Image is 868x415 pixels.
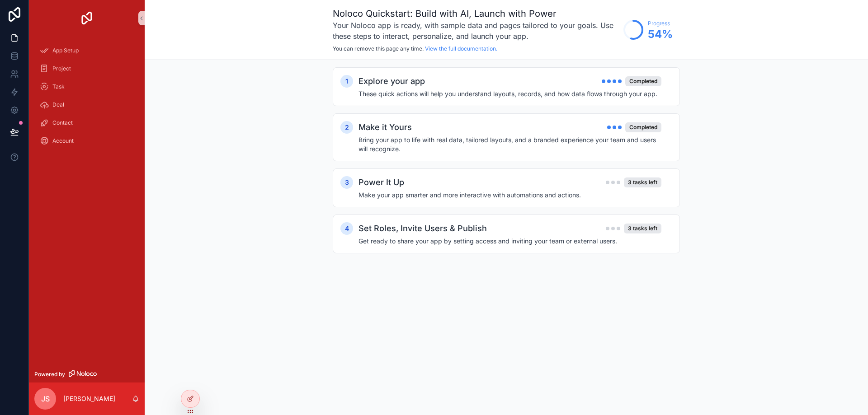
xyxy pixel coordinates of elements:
[52,137,74,145] span: Account
[34,115,139,131] a: Contact
[333,20,619,42] h3: Your Noloco app is ready, with sample data and pages tailored to your goals. Use these steps to i...
[29,36,145,161] div: scrollable content
[80,11,94,25] img: App logo
[34,371,65,378] span: Powered by
[29,366,145,382] a: Powered by
[333,45,424,52] span: You can remove this page any time.
[34,61,139,77] a: Project
[63,394,115,403] p: [PERSON_NAME]
[52,47,79,54] span: App Setup
[34,79,139,95] a: Task
[648,20,673,27] span: Progress
[52,101,64,108] span: Deal
[333,7,619,20] h1: Noloco Quickstart: Build with AI, Launch with Power
[425,45,497,52] a: View the full documentation.
[52,119,73,126] span: Contact
[34,133,139,149] a: Account
[648,27,673,42] span: 54 %
[52,83,65,90] span: Task
[52,65,71,72] span: Project
[41,393,50,404] span: js
[34,97,139,113] a: Deal
[34,42,139,59] a: App Setup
